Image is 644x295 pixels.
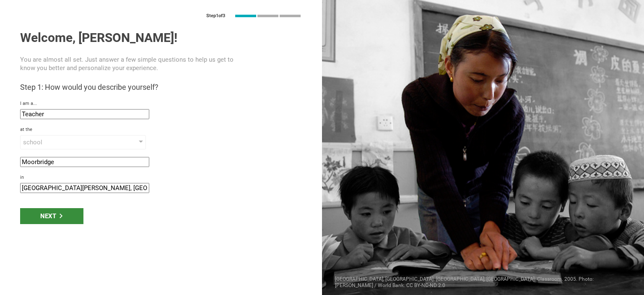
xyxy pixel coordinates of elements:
h3: Step 1: How would you describe yourself? [20,82,302,92]
div: I am a... [20,101,302,107]
div: Step 1 of 3 [206,13,225,19]
div: in [20,175,302,180]
div: Next [20,208,83,224]
h1: Welcome, [PERSON_NAME]! [20,30,302,45]
div: [GEOGRAPHIC_DATA], [GEOGRAPHIC_DATA]. [GEOGRAPHIC_DATA], [GEOGRAPHIC_DATA]. Classroom. 2005. Phot... [322,269,644,295]
div: school [23,138,119,146]
input: role that defines you [20,109,149,119]
input: name of institution [20,157,149,167]
input: location [20,183,149,193]
p: You are almost all set. Just answer a few simple questions to help us get to know you better and ... [20,55,246,72]
div: at the [20,127,302,133]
